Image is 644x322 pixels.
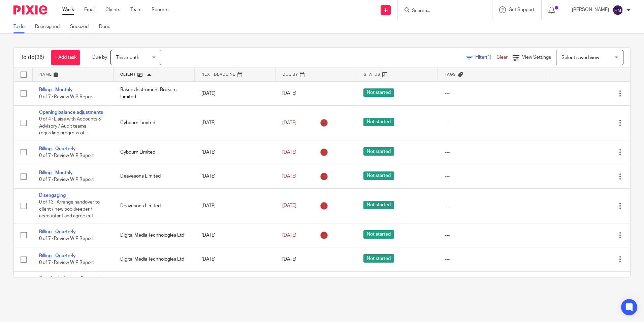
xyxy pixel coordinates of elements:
a: Opening balance adjustments [39,110,103,115]
p: Due by [92,54,107,61]
span: 0 of 7 · Review WIP Report [39,236,94,241]
td: [DATE] [195,164,276,188]
a: Opening balance adjustments [39,276,103,281]
div: --- [445,149,542,156]
span: [DATE] [282,174,296,179]
a: Snoozed [70,20,94,33]
a: Clear [496,55,508,60]
span: Not started [363,147,394,156]
td: Deavesons Limited [114,164,195,188]
td: [DATE] [195,105,276,140]
span: Tags [445,73,456,76]
span: Not started [363,254,394,263]
a: Billing - Monthly [39,170,73,175]
div: --- [445,203,542,209]
a: Done [99,20,116,33]
a: Team [130,6,141,13]
span: Not started [363,230,394,239]
span: [DATE] [282,91,296,96]
a: To do [13,20,30,33]
span: 0 of 4 · Liaise with Accounts & Advisory / Audit teams regarding progress of... [39,117,101,136]
a: Email [84,6,95,13]
td: [DATE] [195,81,276,105]
img: svg%3E [612,5,623,16]
div: --- [445,256,542,263]
span: [DATE] [282,233,296,238]
a: Billing - Quarterly [39,253,76,258]
td: [DATE] [195,223,276,247]
span: Not started [363,118,394,126]
div: --- [445,119,542,126]
a: Billing - Quarterly [39,146,76,151]
a: Reports [152,6,168,13]
a: Disengaging [39,193,66,198]
span: Select saved view [561,55,599,60]
a: Clients [105,6,120,13]
span: Not started [363,201,394,209]
span: Filter [475,55,496,60]
a: Billing - Monthly [39,87,73,92]
span: View Settings [522,55,551,60]
td: Cybourn Limited [114,140,195,164]
span: [DATE] [282,150,296,155]
td: [DATE] [195,247,276,271]
span: 0 of 7 · Review WIP Report [39,95,94,99]
span: [DATE] [282,257,296,262]
td: Digital Media Technologies Ltd [114,223,195,247]
span: Get Support [509,7,535,12]
td: [DATE] [195,271,276,306]
td: [DATE] [195,140,276,164]
h1: To do [21,54,44,61]
span: (1) [486,55,491,60]
a: + Add task [51,50,80,65]
span: Not started [363,88,394,97]
span: 0 of 7 · Review WIP Report [39,261,94,265]
td: [DATE] [195,188,276,223]
a: Work [62,6,74,13]
div: --- [445,173,542,180]
span: (36) [35,55,44,60]
span: [DATE] [282,204,296,208]
a: Reassigned [35,20,65,33]
input: Search [411,8,472,14]
img: Pixie [13,5,47,15]
span: Not started [363,171,394,180]
td: Deavesons Limited [114,188,195,223]
td: Digital Media Technologies Ltd [114,247,195,271]
span: 0 of 7 · Review WIP Report [39,178,94,182]
a: Billing - Quarterly [39,230,76,234]
div: --- [445,232,542,239]
span: 0 of 7 · Review WIP Report [39,153,94,158]
td: Bakers Instrument Brokers Limited [114,81,195,105]
span: This month [116,55,139,60]
span: [DATE] [282,120,296,125]
span: 0 of 13 · Arrange handover to client / new bookkeeper / accountant and agree cut... [39,200,100,218]
td: Cybourn Limited [114,105,195,140]
div: --- [445,90,542,97]
p: [PERSON_NAME] [572,6,609,13]
td: [PERSON_NAME] & [PERSON_NAME] Consultancy Limited [114,271,195,306]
